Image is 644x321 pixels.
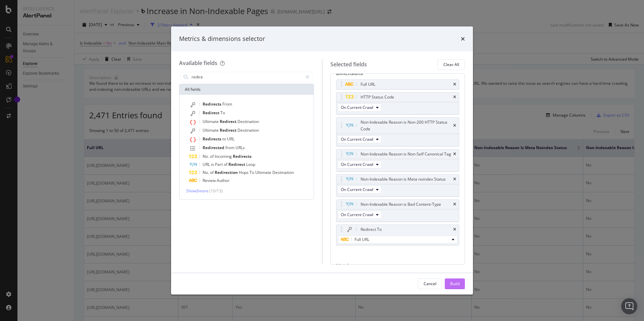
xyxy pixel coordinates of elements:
[191,72,303,82] input: Search by field name
[215,170,239,175] span: Redirection
[338,236,458,244] button: Full URL
[338,135,382,143] button: On Current Crawl
[211,162,215,167] span: is
[338,186,382,194] button: On Current Crawl
[341,136,373,142] span: On Current Crawl
[361,94,394,101] div: HTTP Status Code
[220,127,237,133] span: Redirect
[453,82,456,86] div: times
[179,35,265,43] div: Metrics & dimensions selector
[203,101,222,107] span: Redirects
[203,170,210,175] span: No.
[336,149,460,172] div: Non-Indexable Reason is Non-Self Canonical TagtimesOn Current Crawl
[361,226,382,233] div: Redirect To
[445,278,465,289] button: Build
[210,170,215,175] span: of
[361,151,451,157] div: Non-Indexable Reason is Non-Self Canonical Tag
[424,281,436,286] div: Cancel
[341,187,373,192] span: On Current Crawl
[341,105,373,110] span: On Current Crawl
[215,153,233,159] span: Incoming
[336,224,460,245] div: Redirect TotimesFull URL
[453,152,456,156] div: times
[179,84,314,95] div: All fields
[336,117,460,146] div: Non-Indexable Reason is Non-200 HTTP Status CodetimesOn Current Crawl
[453,177,456,181] div: times
[361,201,441,208] div: Non-Indexable Reason is Bad Content-Type
[361,81,375,88] div: Full URL
[338,160,382,169] button: On Current Crawl
[336,79,460,89] div: Full URLtimes
[355,237,369,242] span: Full URL
[272,170,294,175] span: Destination
[203,127,220,133] span: Ultimate
[186,188,209,194] span: Show 3 more
[222,136,227,142] span: to
[250,170,255,175] span: To
[338,211,382,219] button: On Current Crawl
[237,127,259,133] span: Destination
[336,92,460,115] div: HTTP Status CodetimesOn Current Crawl
[336,70,460,79] div: Dimensions
[203,110,220,116] span: Redirect
[203,145,225,150] span: Redirected
[233,153,252,159] span: Redirects
[203,162,211,167] span: URL
[438,59,465,70] button: Clear All
[222,101,232,107] span: From
[220,110,225,116] span: To
[255,170,272,175] span: Ultimate
[453,95,456,99] div: times
[443,62,459,67] div: Clear All
[228,162,246,167] span: Redirect
[210,153,215,159] span: of
[453,124,456,128] div: times
[418,278,442,289] button: Cancel
[461,35,465,43] div: times
[621,298,637,314] div: Open Intercom Messenger
[215,162,224,167] span: Part
[203,136,222,142] span: Redirects
[227,136,234,142] span: URL
[341,162,373,167] span: On Current Crawl
[179,59,217,67] div: Available fields
[225,145,235,150] span: from
[453,228,456,232] div: times
[224,162,228,167] span: of
[203,178,217,183] span: Review
[203,119,220,124] span: Ultimate
[239,170,250,175] span: Hops
[220,119,237,124] span: Redirect
[209,188,223,194] span: ( 10 / 13 )
[336,174,460,197] div: Non-Indexable Reason is Meta noindex StatustimesOn Current Crawl
[361,119,452,132] div: Non-Indexable Reason is Non-200 HTTP Status Code
[341,212,373,217] span: On Current Crawl
[171,26,473,295] div: modal
[336,199,460,222] div: Non-Indexable Reason is Bad Content-TypetimesOn Current Crawl
[338,104,382,112] button: On Current Crawl
[235,145,245,150] span: URLs
[246,162,255,167] span: Loop
[237,119,259,124] span: Destination
[361,176,446,183] div: Non-Indexable Reason is Meta noindex Status
[203,153,210,159] span: No.
[453,202,456,206] div: times
[450,281,460,286] div: Build
[330,61,367,68] div: Selected fields
[217,178,229,183] span: Author
[336,262,460,272] div: Metrics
